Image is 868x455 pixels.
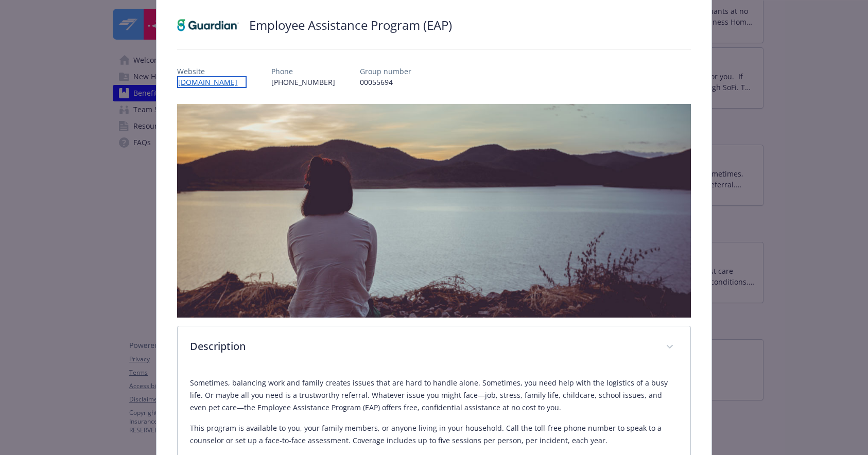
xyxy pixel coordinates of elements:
[177,76,247,88] a: [DOMAIN_NAME]
[177,104,690,318] img: banner
[190,422,678,447] p: This program is available to you, your family members, or anyone living in your household. Call t...
[178,326,690,369] div: Description
[249,16,452,34] h2: Employee Assistance Program (EAP)
[177,10,239,41] img: Guardian
[177,66,247,77] p: Website
[360,66,411,77] p: Group number
[271,77,335,87] p: [PHONE_NUMBER]
[360,77,411,87] p: 00055694
[271,66,335,77] p: Phone
[190,377,678,414] p: Sometimes, balancing work and family creates issues that are hard to handle alone. Sometimes, you...
[190,339,653,354] p: Description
